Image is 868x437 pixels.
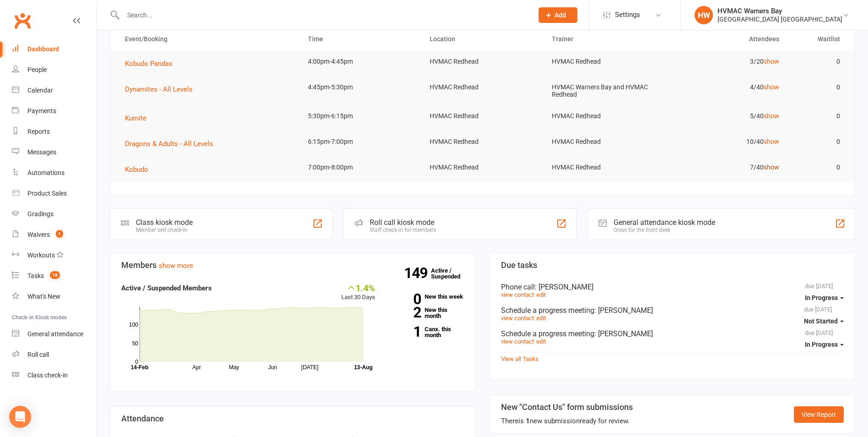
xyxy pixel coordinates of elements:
a: General attendance kiosk mode [12,324,97,344]
h3: Members [121,261,464,270]
a: Dashboard [12,39,97,60]
th: Trainer [544,27,665,51]
button: Kobudo Pandas [125,58,179,69]
div: Roll call [27,351,49,358]
td: 3/20 [665,51,787,72]
td: HVMAC Redhead [421,157,543,178]
button: Dragons & Adults - All Levels [125,138,220,149]
td: HVMAC Redhead [544,51,665,72]
span: 18 [50,271,60,279]
a: 0New this week [389,294,464,300]
h3: New "Contact Us" form submissions [501,403,633,412]
span: Add [555,11,566,19]
td: 0 [787,157,848,178]
td: HVMAC Redhead [421,131,543,153]
div: Class kiosk mode [136,218,193,227]
div: Schedule a progress meeting [501,329,844,338]
a: Class kiosk mode [12,365,97,386]
td: 4/40 [665,76,787,98]
a: view contact [501,291,534,298]
a: show [764,112,779,120]
div: Workouts [27,251,55,259]
a: What's New [12,286,97,307]
h3: Due tasks [501,261,844,270]
td: 0 [787,105,848,127]
div: Class check-in [27,371,68,379]
h3: Attendance [121,414,464,423]
div: General attendance [27,330,83,338]
div: 1.4% [341,283,375,293]
a: Payments [12,101,97,121]
span: In Progress [805,341,838,348]
div: HVMAC Warners Bay [717,7,842,15]
a: 1Canx. this month [389,326,464,338]
th: Location [421,27,543,51]
a: view contact [501,315,534,322]
div: What's New [27,293,60,300]
span: Kobudo Pandas [125,60,173,68]
span: : [PERSON_NAME] [594,306,653,315]
a: View Report [794,406,844,423]
td: 7:00pm-8:00pm [300,157,421,178]
button: In Progress [805,290,844,306]
div: Open Intercom Messenger [9,406,31,428]
button: Add [539,7,577,23]
a: Messages [12,142,97,163]
div: Roll call kiosk mode [370,218,436,227]
div: People [27,66,47,73]
a: Automations [12,163,97,183]
a: 149Active / Suspended [431,261,471,286]
input: Search... [120,9,527,22]
div: Dashboard [27,45,59,53]
td: HVMAC Redhead [544,131,665,153]
div: Calendar [27,87,53,94]
td: 6:15pm-7:00pm [300,131,421,153]
div: Phone call [501,283,844,291]
div: Member self check-in [136,227,193,233]
td: HVMAC Redhead [421,51,543,72]
button: Kobudo [125,164,155,175]
div: Waivers [27,231,50,238]
td: 5:30pm-6:15pm [300,105,421,127]
div: Messages [27,148,56,156]
a: Clubworx [11,9,34,32]
span: Settings [615,5,640,25]
strong: 1 [389,325,421,339]
a: People [12,60,97,80]
span: Not Started [804,317,838,325]
strong: Active / Suspended Members [121,284,212,292]
div: HW [695,6,713,24]
td: 0 [787,51,848,72]
td: HVMAC Redhead [421,76,543,98]
span: 1 [56,230,63,238]
span: Kumite [125,114,146,122]
span: : [PERSON_NAME] [594,329,653,338]
a: Calendar [12,80,97,101]
td: 4:45pm-5:30pm [300,76,421,98]
div: Tasks [27,272,44,279]
a: Product Sales [12,183,97,204]
strong: 2 [389,306,421,319]
th: Event/Booking [117,27,300,51]
a: edit [536,338,546,345]
div: Gradings [27,210,54,218]
div: Automations [27,169,65,176]
div: Reports [27,128,50,135]
td: HVMAC Redhead [544,157,665,178]
span: : [PERSON_NAME] [535,283,593,291]
a: 2New this month [389,307,464,319]
button: Dynamites - All Levels [125,84,199,95]
a: Workouts [12,245,97,266]
button: Not Started [804,313,844,329]
a: show more [159,262,193,270]
td: 5/40 [665,105,787,127]
strong: 0 [389,292,421,306]
span: In Progress [805,294,838,301]
div: Product Sales [27,190,67,197]
td: HVMAC Redhead [544,105,665,127]
a: show [764,58,779,65]
th: Attendees [665,27,787,51]
td: HVMAC Redhead [421,105,543,127]
div: Last 30 Days [341,283,375,302]
td: 4:00pm-4:45pm [300,51,421,72]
